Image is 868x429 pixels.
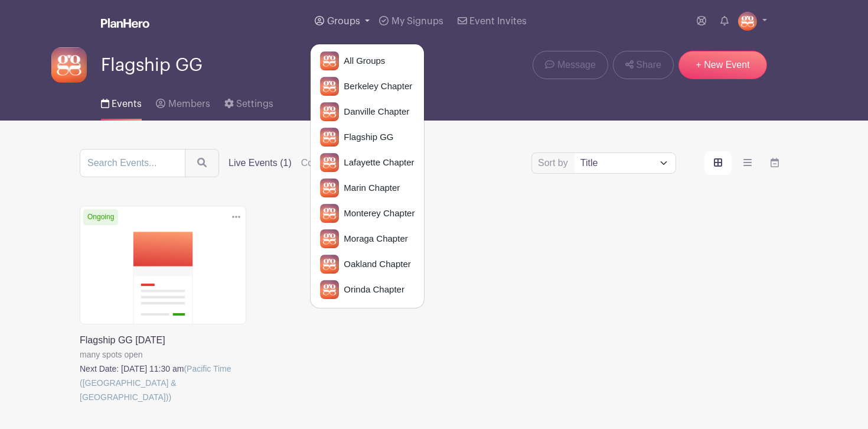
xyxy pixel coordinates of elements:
img: gg-logo-planhero-final.png [320,128,339,147]
span: Orinda Chapter [339,283,404,297]
a: All Groups [311,49,424,73]
span: Moraga Chapter [339,232,407,246]
div: filters [229,156,410,170]
a: Members [156,83,210,121]
span: All Groups [339,54,385,68]
img: gg-logo-planhero-final.png [738,12,757,31]
span: Message [557,58,596,72]
img: gg-logo-planhero-final.png [320,153,339,172]
a: Berkeley Chapter [311,74,424,98]
div: Groups [310,44,425,308]
a: Share [613,51,674,79]
a: Danville Chapter [311,100,424,123]
a: + New Event [678,51,767,79]
span: Monterey Chapter [339,207,415,220]
span: Groups [327,17,360,26]
a: Flagship GG [311,125,424,149]
img: gg-logo-planhero-final.png [51,47,87,83]
a: Monterey Chapter [311,201,424,225]
a: Moraga Chapter [311,227,424,251]
a: Oakland Chapter [311,252,424,276]
label: Completed (0) [301,156,361,170]
span: Berkeley Chapter [339,80,412,93]
input: Search Events... [80,149,185,177]
span: Danville Chapter [339,105,409,119]
label: Sort by [538,156,572,170]
img: logo_white-6c42ec7e38ccf1d336a20a19083b03d10ae64f83f12c07503d8b9e83406b4c7d.svg [101,18,149,28]
span: Event Invites [469,17,527,26]
img: gg-logo-planhero-final.png [320,51,339,70]
span: Flagship GG [101,56,203,75]
div: order and view [704,151,788,175]
img: gg-logo-planhero-final.png [320,102,339,121]
a: Events [101,83,142,121]
img: gg-logo-planhero-final.png [320,255,339,274]
span: My Signups [391,17,443,26]
span: Events [112,99,142,109]
span: Lafayette Chapter [339,156,414,170]
img: gg-logo-planhero-final.png [320,204,339,223]
span: Settings [236,99,273,109]
a: Orinda Chapter [311,278,424,301]
a: Settings [224,83,273,121]
a: Message [533,51,608,79]
span: Flagship GG [339,131,393,144]
img: gg-logo-planhero-final.png [320,178,339,197]
img: gg-logo-planhero-final.png [320,280,339,299]
a: Marin Chapter [311,176,424,200]
a: Lafayette Chapter [311,151,424,174]
span: Share [636,58,661,72]
span: Marin Chapter [339,181,400,195]
img: gg-logo-planhero-final.png [320,229,339,248]
label: Live Events (1) [229,156,292,170]
span: Members [168,99,210,109]
span: Oakland Chapter [339,258,410,271]
img: gg-logo-planhero-final.png [320,77,339,96]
